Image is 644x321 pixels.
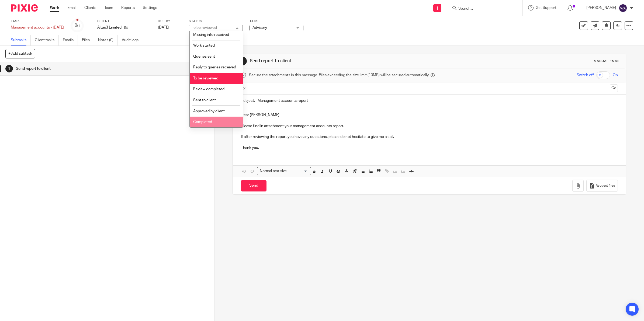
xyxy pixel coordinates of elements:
span: Completed [193,120,212,124]
a: Work [50,5,59,11]
div: 0 [75,22,80,29]
div: Manual email [594,59,621,63]
a: Settings [143,5,157,11]
p: Dear [PERSON_NAME], [241,112,618,118]
a: Audit logs [122,35,143,46]
label: Tags [250,19,303,23]
button: Request files [586,180,618,192]
label: Subject: [241,98,255,103]
h1: Send report to client [16,65,137,73]
a: Clients [84,5,96,11]
p: [PERSON_NAME] [586,5,616,11]
span: Get Support [536,6,556,10]
span: Sent to client [193,98,216,102]
small: /1 [77,24,80,27]
span: Missing info received [193,33,229,37]
div: 1 [5,65,13,72]
span: Advisory [252,26,267,30]
span: Review completed [193,87,224,91]
a: Client tasks [35,35,59,46]
button: Cc [610,84,618,92]
label: Task [11,19,64,23]
span: Queries sent [193,55,215,58]
label: Due by [158,19,182,23]
a: Team [104,5,113,11]
span: Secure the attachments in this message. Files exceeding the size limit (10MB) will be secured aut... [249,72,429,78]
div: To be reviewed [192,26,217,30]
div: Search for option [257,167,311,175]
div: Management accounts - [DATE] [11,25,64,30]
p: If after reviewing the report you have any questions, please do not hesitate to give me a call. [241,134,618,139]
a: Email [67,5,76,11]
a: Subtasks [11,35,31,46]
a: Emails [63,35,78,46]
button: + Add subtask [5,49,35,58]
a: Reports [121,5,135,11]
p: Thank you. [241,145,618,151]
label: To: [241,86,247,91]
span: [DATE] [158,26,169,29]
span: Work started [193,44,215,47]
img: svg%3E [619,4,627,12]
label: Status [189,19,243,23]
span: Reply to queries received [193,65,236,69]
input: Search for option [288,168,308,174]
a: Notes (0) [98,35,118,46]
span: Approved by client [193,109,225,113]
p: Altus3 Limited [97,25,122,30]
span: On [613,72,618,78]
a: Files [82,35,94,46]
span: Request files [596,184,615,188]
input: Search [458,6,506,11]
div: Management accounts - August 2025 [11,25,64,30]
p: Please find in attachment your management accounts report. [241,123,618,129]
h1: Send report to client [250,58,441,64]
span: Switch off [577,72,594,78]
input: Send [241,180,266,192]
img: Pixie [11,4,38,12]
span: To be reviewed [193,76,218,80]
span: Normal text size [258,168,288,174]
label: Client [97,19,151,23]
